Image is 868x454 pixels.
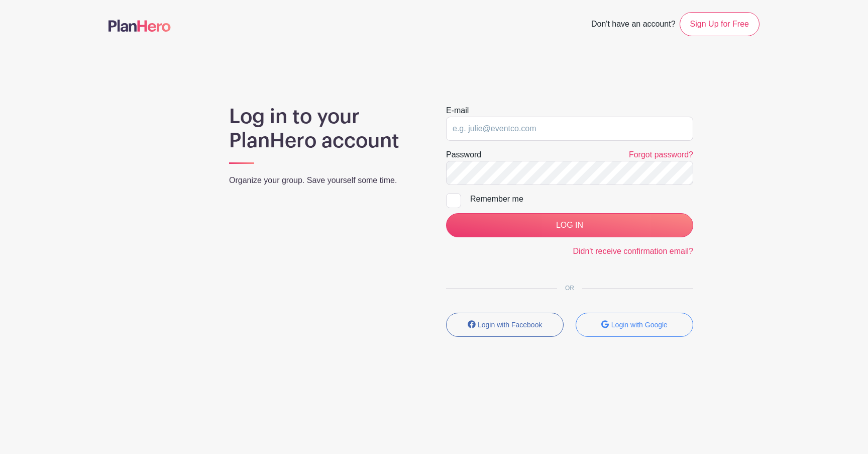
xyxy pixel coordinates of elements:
p: Organize your group. Save yourself some time. [229,174,422,187]
a: Didn't receive confirmation email? [573,247,693,255]
button: Login with Facebook [446,313,564,337]
div: Remember me [470,193,693,205]
input: LOG IN [446,213,693,237]
h1: Log in to your PlanHero account [229,105,422,153]
small: Login with Google [611,321,668,329]
span: Don't have an account? [591,14,676,36]
img: logo-507f7623f17ff9eddc593b1ce0a138ce2505c220e1c5a4e2b4648c50719b7d32.svg [108,20,171,32]
small: Login with Facebook [478,321,542,329]
button: Login with Google [576,313,693,337]
span: OR [557,285,582,292]
a: Forgot password? [629,150,693,159]
input: e.g. julie@eventco.com [446,117,693,141]
label: E-mail [446,105,469,117]
a: Sign Up for Free [680,12,759,36]
label: Password [446,149,481,161]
